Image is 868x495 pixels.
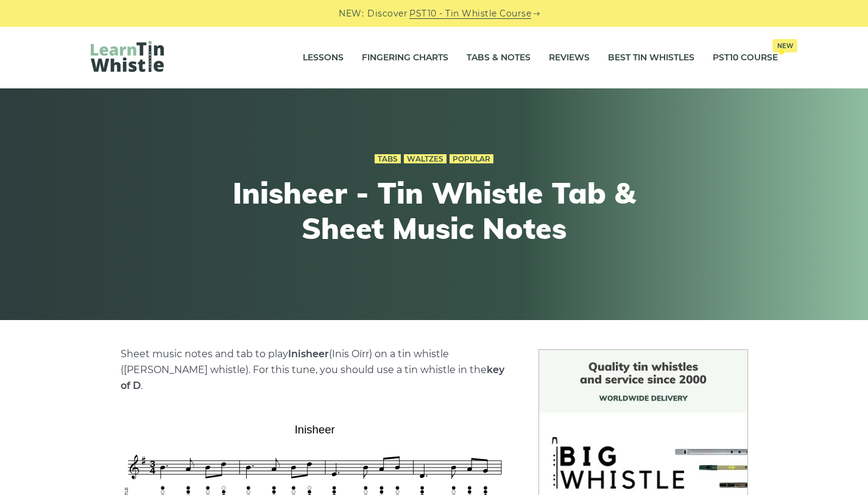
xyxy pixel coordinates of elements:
[467,43,531,73] a: Tabs & Notes
[121,364,504,391] strong: key of D
[608,43,694,73] a: Best Tin Whistles
[362,43,448,73] a: Fingering Charts
[450,154,493,164] a: Popular
[121,346,509,394] p: Sheet music notes and tab to play (Inis Oírr) on a tin whistle ([PERSON_NAME] whistle). For this ...
[91,41,164,72] img: LearnTinWhistle.com
[404,154,446,164] a: Waltzes
[772,39,797,52] span: New
[375,154,401,164] a: Tabs
[303,43,344,73] a: Lessons
[288,348,329,360] strong: Inisheer
[713,43,778,73] a: PST10 CourseNew
[549,43,590,73] a: Reviews
[210,176,658,246] h1: Inisheer - Tin Whistle Tab & Sheet Music Notes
